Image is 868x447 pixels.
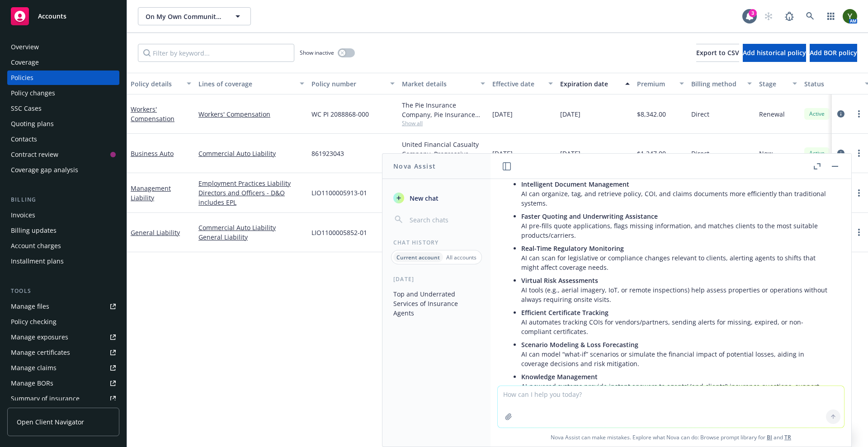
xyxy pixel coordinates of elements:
p: AI-powered systems provide instant answers to agents’ (and clients’) insurance questions, support... [521,372,828,400]
span: Knowledge Management [521,372,598,381]
a: Installment plans [7,254,119,268]
span: Direct [691,109,709,119]
div: Stage [759,79,787,89]
div: Policy changes [11,86,55,100]
div: Billing updates [11,223,57,238]
span: Show inactive [300,49,334,56]
div: Chat History [382,239,491,246]
a: Commercial Auto Liability [198,149,304,158]
span: Renewal [759,109,785,119]
div: Policies [11,71,33,85]
a: Quoting plans [7,117,119,131]
button: Premium [633,73,688,94]
h1: Nova Assist [393,161,436,171]
input: Filter by keyword... [138,44,294,62]
p: AI can organize, tag, and retrieve policy, COI, and claims documents more efficiently than tradit... [521,179,828,208]
a: Switch app [822,7,840,25]
button: Top and Underrated Services of Insurance Agents [390,287,483,320]
a: Workers' Compensation [198,109,304,119]
a: Employment Practices Liability [198,179,304,188]
span: Add BOR policy [810,48,857,57]
a: Accounts [7,4,119,29]
div: Installment plans [11,254,64,268]
span: On My Own Community Services [146,12,224,21]
a: Management Liability [131,184,171,202]
p: Current account [396,254,440,261]
a: Summary of insurance [7,391,119,406]
button: Billing method [688,73,755,94]
span: Accounts [38,13,66,20]
span: Active [808,110,826,118]
div: Invoices [11,208,35,222]
button: Effective date [489,73,557,94]
span: WC PI 2088868-000 [311,109,369,119]
a: Manage files [7,299,119,314]
button: New chat [390,190,483,206]
a: Commercial Auto Liability [198,223,304,232]
a: Report a Bug [780,7,798,25]
a: Coverage [7,55,119,70]
a: Manage BORs [7,376,119,391]
div: Quoting plans [11,117,54,131]
span: [DATE] [492,149,513,158]
button: Policy details [127,73,195,94]
span: $1,247.00 [637,149,666,158]
button: Add BOR policy [810,44,857,62]
a: Billing updates [7,223,119,238]
a: Contacts [7,132,119,146]
div: Account charges [11,239,61,253]
button: Market details [398,73,489,94]
div: Manage exposures [11,330,68,344]
p: AI pre-fills quote applications, flags missing information, and matches clients to the most suita... [521,212,828,240]
div: Contract review [11,147,58,162]
span: Scenario Modeling & Loss Forecasting [521,340,638,349]
input: Search chats [408,213,480,226]
p: AI can scan for legislative or compliance changes relevant to clients, alerting agents to shifts ... [521,244,828,272]
span: Direct [691,149,709,158]
div: SSC Cases [11,101,42,116]
span: Nova Assist can make mistakes. Explore what Nova can do: Browse prompt library for and [494,428,848,447]
div: United Financial Casualty Company, Progressive [402,140,485,159]
span: Open Client Navigator [17,417,84,427]
a: Contract review [7,147,119,162]
div: Policy number [311,79,385,89]
div: Manage claims [11,361,57,375]
a: Policies [7,71,119,85]
p: AI tools (e.g., aerial imagery, IoT, or remote inspections) help assess properties or operations ... [521,276,828,304]
span: New [759,149,773,158]
div: Effective date [492,79,543,89]
div: Manage BORs [11,376,53,391]
div: Status [804,79,859,89]
a: Manage exposures [7,330,119,344]
div: Lines of coverage [198,79,294,89]
a: Policy changes [7,86,119,100]
span: Intelligent Document Management [521,180,629,188]
button: Export to CSV [696,44,739,62]
a: circleInformation [835,108,846,119]
a: Directors and Officers - D&O includes EPL [198,188,304,207]
div: Billing method [691,79,742,89]
button: Lines of coverage [195,73,308,94]
div: Premium [637,79,674,89]
button: Stage [755,73,801,94]
div: The Pie Insurance Company, Pie Insurance (Carrier) [402,100,485,119]
div: Tools [7,287,119,296]
div: Policy details [131,79,181,89]
span: Faster Quoting and Underwriting Assistance [521,212,658,221]
p: AI can model “what-if” scenarios or simulate the financial impact of potential losses, aiding in ... [521,340,828,368]
a: Account charges [7,239,119,253]
a: Overview [7,40,119,54]
span: [DATE] [560,109,580,119]
span: Efficient Certificate Tracking [521,308,609,317]
span: Add historical policy [743,48,806,57]
a: more [854,188,864,198]
a: more [854,108,864,119]
div: Billing [7,195,119,204]
div: Policy checking [11,315,57,329]
div: Coverage [11,55,39,70]
span: [DATE] [492,109,513,119]
img: photo [843,9,857,24]
div: Contacts [11,132,37,146]
a: Policy checking [7,315,119,329]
